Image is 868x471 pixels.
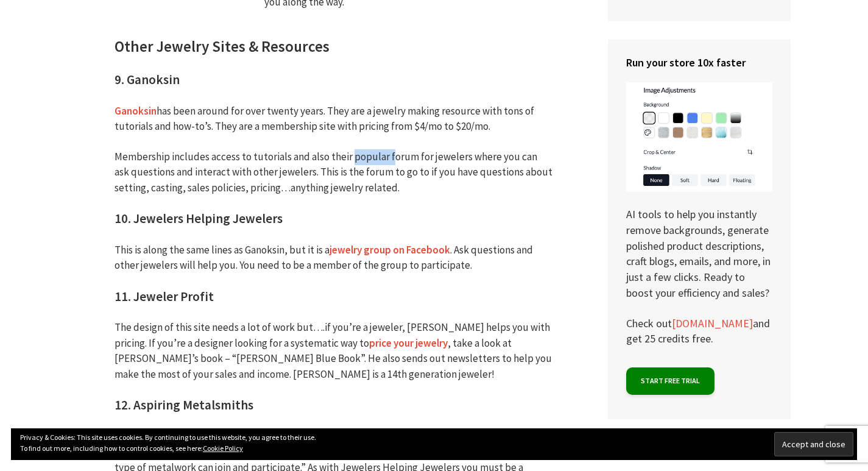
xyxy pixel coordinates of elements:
a: price your jewelry [369,336,448,350]
strong: 12. Aspiring Metalsmiths [115,397,253,413]
input: Accept and close [774,432,853,456]
a: jewelry group on Facebook [330,243,450,257]
strong: 11. Jeweler Profit [115,288,214,305]
p: has been around for over twenty years. They are a jewelry making resource with tons of tutorials ... [115,104,553,135]
a: Ganoksin [115,104,157,118]
strong: 9. Ganoksin [115,71,180,88]
p: The design of this site needs a lot of work but….if you’re a jeweler, [PERSON_NAME] helps you wit... [115,320,553,382]
strong: Other Jewelry Sites & Resources [115,37,330,56]
p: Check out and get 25 credits free. [626,316,772,347]
h4: Run your store 10x faster [626,55,772,70]
p: Membership includes access to tutorials and also their popular forum for jewelers where you can a... [115,149,553,196]
strong: 10. Jewelers Helping Jewelers [115,210,283,227]
div: Privacy & Cookies: This site uses cookies. By continuing to use this website, you agree to their ... [11,428,857,460]
a: [DOMAIN_NAME] [672,316,753,331]
p: AI tools to help you instantly remove backgrounds, generate polished product descriptions, craft ... [626,82,772,300]
p: This is along the same lines as Ganoksin, but it is a . Ask questions and other jewelers will hel... [115,243,553,274]
a: Start free trial [626,367,715,395]
a: Cookie Policy [203,444,243,453]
